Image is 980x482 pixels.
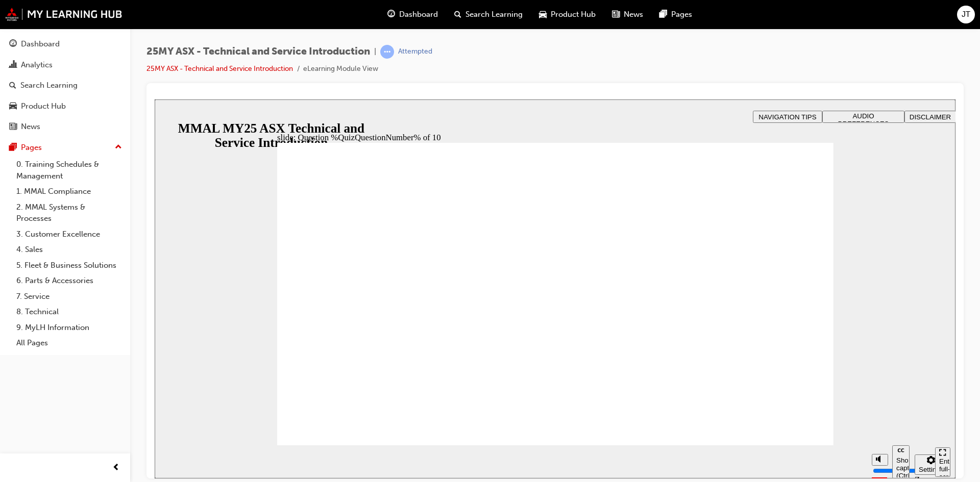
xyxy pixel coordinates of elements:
div: News [21,121,40,133]
span: chart-icon [9,61,17,70]
span: car-icon [539,8,547,21]
img: mmal [5,8,122,21]
button: Enter full-screen (Ctrl+Alt+F) [780,348,796,377]
li: eLearning Module View [303,63,378,75]
span: pages-icon [9,143,17,153]
span: news-icon [9,122,17,132]
span: guage-icon [9,40,17,49]
a: 1. MMAL Compliance [12,184,126,199]
div: Pages [21,142,42,154]
button: Show captions (Ctrl+Alt+C) [738,346,755,379]
div: Analytics [21,59,53,71]
a: All Pages [12,335,126,351]
a: Dashboard [4,35,126,54]
button: JT [957,6,975,23]
nav: slide navigation [780,346,796,379]
a: 9. MyLH Information [12,320,126,336]
a: 2. MMAL Systems & Processes [12,199,126,226]
div: Attempted [398,47,432,57]
span: guage-icon [387,8,395,21]
span: pages-icon [659,8,667,21]
span: Dashboard [399,9,438,20]
span: Product Hub [551,9,596,20]
span: car-icon [9,102,17,111]
span: DISCLAIMER [755,14,796,21]
button: Settings [760,355,793,375]
button: Pages [4,138,126,157]
a: News [4,117,126,136]
span: news-icon [612,8,620,21]
a: search-iconSearch Learning [446,4,531,25]
span: search-icon [454,8,461,21]
span: JT [962,9,970,20]
div: misc controls [712,346,775,379]
a: pages-iconPages [651,4,700,25]
button: DISCLAIMER [750,11,801,23]
a: 4. Sales [12,242,126,258]
button: AUDIO PREFERENCES [668,11,750,23]
a: news-iconNews [604,4,651,25]
a: Search Learning [4,76,126,95]
a: car-iconProduct Hub [531,4,604,25]
a: 5. Fleet & Business Solutions [12,258,126,273]
span: prev-icon [112,462,120,474]
span: learningRecordVerb_ATTEMPT-icon [380,45,394,59]
span: Pages [671,9,692,20]
a: 8. Technical [12,304,126,320]
a: 3. Customer Excellence [12,226,126,242]
div: Enter full-screen (Ctrl+Alt+F) [785,358,792,389]
span: AUDIO PREFERENCES [683,13,734,28]
div: Search Learning [20,80,78,91]
label: Zoom to fit [760,375,780,405]
a: Product Hub [4,97,126,116]
a: Analytics [4,56,126,74]
span: search-icon [9,81,16,90]
span: up-icon [115,141,122,154]
div: Show captions (Ctrl+Alt+C) [742,357,751,380]
span: | [374,46,376,58]
span: NAVIGATION TIPS [604,14,661,21]
a: 6. Parts & Accessories [12,273,126,289]
button: Mute (Ctrl+Alt+M) [717,354,733,366]
button: NAVIGATION TIPS [598,11,668,23]
div: Product Hub [21,100,66,112]
span: Search Learning [465,9,523,20]
div: Settings [764,366,789,374]
input: volume [718,367,784,375]
button: DashboardAnalyticsSearch LearningProduct HubNews [4,33,126,138]
div: Dashboard [21,38,60,50]
a: 0. Training Schedules & Management [12,157,126,184]
span: 25MY ASX - Technical and Service Introduction [146,46,370,58]
a: 25MY ASX - Technical and Service Introduction [146,64,293,73]
a: guage-iconDashboard [379,4,446,25]
span: News [624,9,643,20]
a: 7. Service [12,289,126,305]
